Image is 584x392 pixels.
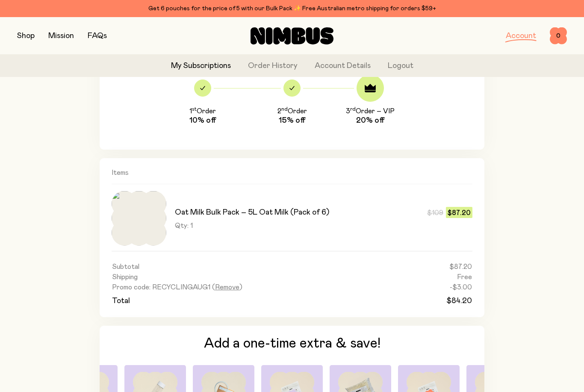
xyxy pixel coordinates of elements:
td: Promo code: RECYCLINGAUG1 ( ) [112,282,412,292]
h3: 1 Order [189,107,216,115]
h3: Add a one-time extra & save! [112,336,472,351]
button: Remove [215,283,239,292]
a: Account Details [315,60,371,72]
h3: 2 Order [277,107,307,115]
sup: rd [350,106,356,112]
span: $109 [427,208,443,218]
div: Get 6 pouches for the price of 5 with our Bulk Pack ✨ Free Australian metro shipping for orders $59+ [17,3,567,14]
span: 10% off [189,115,216,126]
td: Total [112,292,412,307]
h3: Oat Milk Bulk Pack – 5L Oat Milk (Pack of 6) [175,207,329,218]
button: 0 [550,27,567,44]
td: $87.20 [412,262,472,272]
button: Logout [388,60,413,72]
span: Qty: 1 [175,221,193,230]
sup: nd [281,106,288,112]
span: $87.20 [446,207,472,218]
a: Account [506,32,536,40]
a: My Subscriptions [171,60,231,72]
a: Mission [48,32,74,40]
img: Nimbus_OatMilk_Pouch_1_ed1d4d92-235b-4774-9d9d-257475966f96_large.jpg [112,191,166,246]
td: $84.20 [412,292,472,307]
td: Subtotal [112,262,412,272]
td: -$3.00 [412,282,472,292]
h3: 3 Order – VIP [346,107,395,115]
sup: st [192,106,197,112]
td: Free [412,272,472,282]
span: 15% off [279,115,305,126]
h2: Items [112,168,472,184]
a: Order History [248,60,298,72]
a: FAQs [88,32,107,40]
td: Shipping [112,272,412,282]
span: 20% off [356,115,384,126]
